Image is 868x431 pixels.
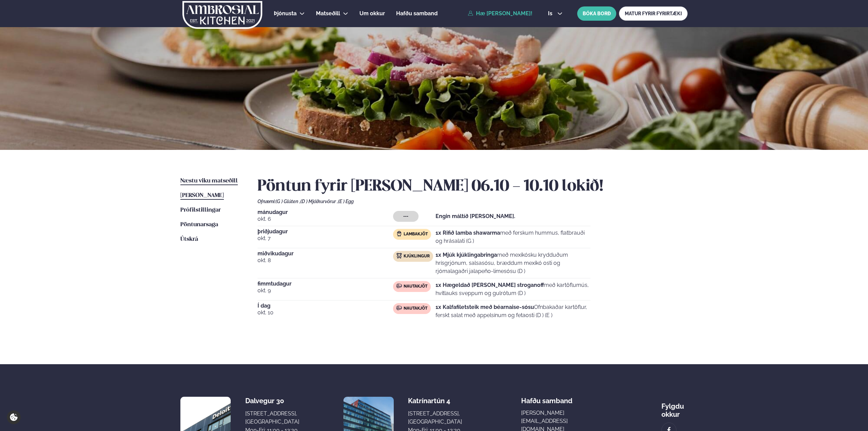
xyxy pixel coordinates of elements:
button: is [543,11,568,16]
span: okt. 6 [258,215,393,223]
span: Kjúklingur [404,254,430,259]
a: Næstu viku matseðill [180,177,238,185]
div: Fylgdu okkur [661,397,688,418]
span: okt. 7 [258,234,393,242]
span: Útskrá [180,236,198,242]
a: MATUR FYRIR FYRIRTÆKI [619,6,688,21]
strong: Engin máltíð [PERSON_NAME]. [436,213,515,219]
button: BÓKA BORÐ [577,6,616,21]
a: Prófílstillingar [180,206,221,214]
div: Dalvegur 30 [245,397,299,405]
span: Matseðill [316,10,340,17]
span: mánudagur [258,210,393,215]
strong: 1x Rifið lamba shawarma [436,230,500,236]
p: Ofnbakaðar kartöflur, ferskt salat með appelsínum og fetaosti (D ) (E ) [436,303,590,319]
span: Prófílstillingar [180,207,221,213]
a: Matseðill [316,9,340,18]
img: beef.svg [396,305,402,311]
div: [STREET_ADDRESS], [GEOGRAPHIC_DATA] [245,410,299,426]
span: Hafðu samband [396,10,438,17]
a: Útskrá [180,235,198,243]
span: okt. 10 [258,309,393,317]
span: fimmtudagur [258,281,393,287]
div: Katrínartún 4 [408,397,462,405]
img: beef.svg [396,283,402,289]
span: --- [403,214,408,219]
span: Í dag [258,303,393,309]
a: Hæ [PERSON_NAME]! [468,11,532,17]
p: með ferskum hummus, flatbrauði og hrásalati (G ) [436,229,590,245]
span: (G ) Glúten , [276,199,300,204]
span: Nautakjöt [404,306,427,311]
span: Þjónusta [274,10,297,17]
a: Cookie settings [7,410,21,424]
span: Pöntunarsaga [180,222,218,228]
span: Nautakjöt [404,284,427,289]
img: logo [182,1,263,29]
span: Hafðu samband [521,391,572,405]
div: [STREET_ADDRESS], [GEOGRAPHIC_DATA] [408,410,462,426]
span: miðvikudagur [258,251,393,256]
div: Ofnæmi: [258,199,688,204]
strong: 1x Hægeldað [PERSON_NAME] stroganoff [436,282,544,288]
span: okt. 8 [258,256,393,265]
a: [PERSON_NAME] [180,192,224,200]
p: með kartöflumús, hvítlauks sveppum og gulrótum (D ) [436,281,590,297]
img: chicken.svg [396,253,402,258]
p: með mexíkósku krydduðum hrísgrjónum, salsasósu, bræddum mexíkó osti og rjómalagaðri jalapeño-lime... [436,251,590,275]
span: (D ) Mjólkurvörur , [300,199,338,204]
span: [PERSON_NAME] [180,193,224,198]
span: (E ) Egg [338,199,354,204]
a: Pöntunarsaga [180,221,218,229]
span: þriðjudagur [258,229,393,234]
strong: 1x Kalfafiletsteik með béarnaise-sósu [436,304,534,310]
a: Hafðu samband [396,9,438,18]
span: Um okkur [359,10,385,17]
span: Næstu viku matseðill [180,178,238,184]
span: Lambakjöt [404,232,428,237]
span: okt. 9 [258,287,393,295]
h2: Pöntun fyrir [PERSON_NAME] 06.10 - 10.10 lokið! [258,177,688,196]
span: is [548,11,554,16]
img: Lamb.svg [396,231,402,236]
strong: 1x Mjúk kjúklingabringa [436,252,497,258]
a: Um okkur [359,9,385,18]
a: Þjónusta [274,9,297,18]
